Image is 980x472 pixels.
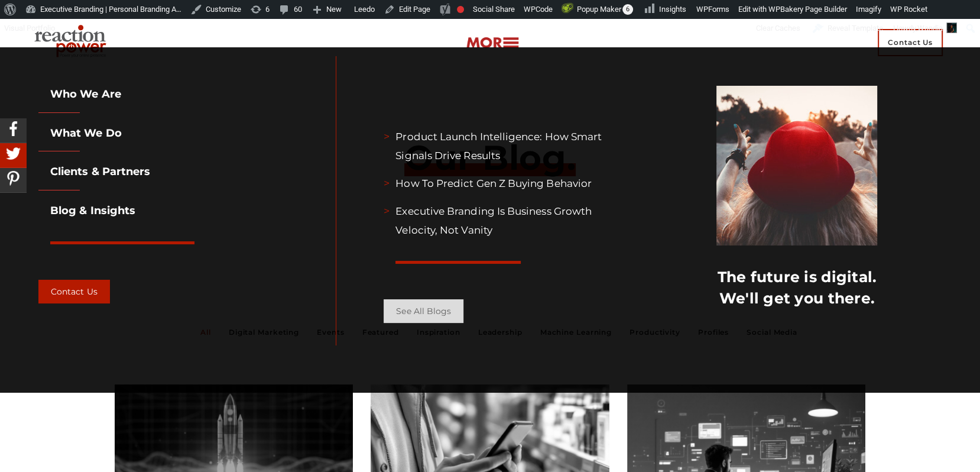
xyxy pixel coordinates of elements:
[38,165,150,178] a: Clients & partners
[32,69,41,78] img: tab_domain_overview_orange.svg
[3,143,24,164] img: Share On Twitter
[19,31,28,40] img: website_grey.svg
[38,127,122,140] a: What we do
[466,36,519,50] img: more-btn.png
[622,4,633,15] span: 6
[33,19,58,28] div: v 4.0.25
[118,69,127,78] img: tab_keywords_by_traffic_grey.svg
[395,205,592,236] a: Executive Branding Is Business Growth Velocity, Not Vanity
[878,29,943,56] span: Contact Us
[395,131,602,161] a: Product Launch Intelligence: How Smart Signals Drive Results
[3,118,24,139] img: Share On Facebook
[457,6,464,13] div: Needs improvement
[45,70,106,77] div: Domain Overview
[659,5,686,14] span: Insights
[3,168,24,189] img: Share On Pinterest
[31,31,130,40] div: Domain: [DOMAIN_NAME]
[131,70,199,77] div: Keywords by Traffic
[38,204,135,217] a: Blog & Insights
[750,19,806,38] div: Clear Caches
[917,24,943,33] span: Wandia
[384,299,463,323] a: See all Blogs
[889,19,962,38] a: Howdy,
[38,280,110,303] a: Contact Us
[870,19,950,66] a: Contact Us
[19,19,28,28] img: logo_orange.svg
[718,268,877,307] a: The future is digital.We'll get you there.
[30,21,115,64] img: Executive Branding | Personal Branding Agency
[38,88,121,101] a: Who we are
[828,19,883,38] span: Reveal Template
[395,177,592,189] a: How to Predict Gen Z Buying Behavior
